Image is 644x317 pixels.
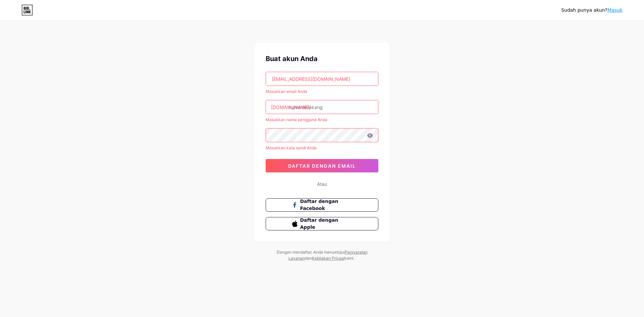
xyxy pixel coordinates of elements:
font: [DOMAIN_NAME]/ [271,104,311,110]
font: Daftar dengan Facebook [300,199,338,211]
input: E-mail [266,72,378,86]
font: Dengan mendaftar, Anda menyetujui [277,250,345,255]
font: Masukkan kata sandi Anda [266,145,317,150]
a: Kebijakan Privasi [312,256,344,261]
font: Sudah punya akun? [561,7,607,13]
font: Buat akun Anda [266,55,318,63]
a: Masuk [607,7,623,13]
font: Masukkan nama pengguna Anda [266,117,327,122]
font: daftar dengan email [288,163,356,169]
font: Masukkan email Anda [266,89,307,94]
font: Atau [317,181,327,187]
font: Daftar dengan Apple [300,217,338,230]
button: Daftar dengan Facebook [266,198,378,212]
input: nama belakang [266,100,378,114]
font: kami . [344,256,356,261]
button: Daftar dengan Apple [266,217,378,230]
button: daftar dengan email [266,159,378,172]
font: dan [305,256,312,261]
